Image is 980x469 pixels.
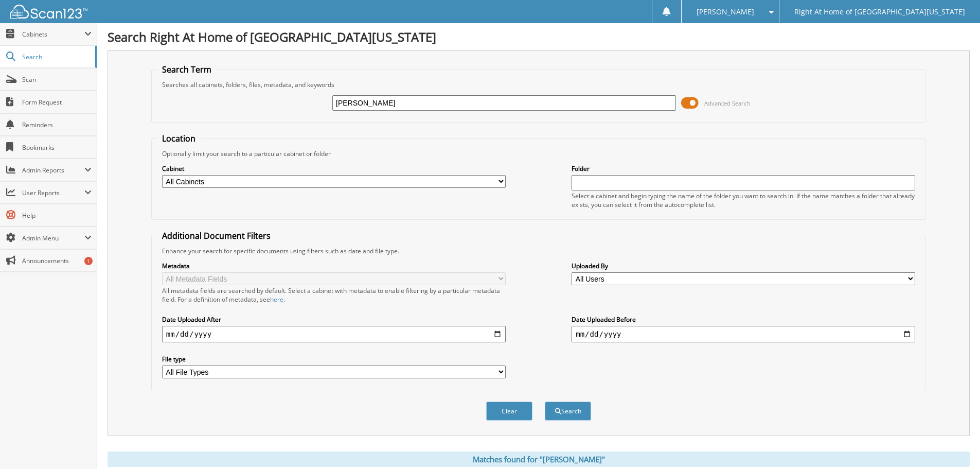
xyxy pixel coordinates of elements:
[157,64,217,75] legend: Search Term
[22,30,84,39] span: Cabinets
[572,326,915,342] input: end
[22,211,92,220] span: Help
[108,451,970,467] div: Matches found for "[PERSON_NAME]"
[162,315,506,324] label: Date Uploaded After
[157,80,920,89] div: Searches all cabinets, folders, files, metadata, and keywords
[162,286,506,304] div: All metadata fields are searched by default. Select a cabinet with metadata to enable filtering b...
[704,99,750,107] span: Advanced Search
[162,326,506,342] input: start
[22,98,92,107] span: Form Request
[486,402,532,421] button: Clear
[270,295,283,304] a: here
[10,5,87,19] img: scan123-logo-white.svg
[157,149,920,158] div: Optionally limit your search to a particular cabinet or folder
[22,234,84,242] span: Admin Menu
[22,75,92,84] span: Scan
[108,28,970,45] h1: Search Right At Home of [GEOGRAPHIC_DATA][US_STATE]
[84,257,93,265] div: 1
[572,164,915,173] label: Folder
[697,9,754,15] span: [PERSON_NAME]
[22,188,84,197] span: User Reports
[572,262,915,270] label: Uploaded By
[22,166,84,175] span: Admin Reports
[22,53,90,61] span: Search
[545,402,591,421] button: Search
[157,133,201,144] legend: Location
[22,256,92,265] span: Announcements
[162,355,506,363] label: File type
[162,262,506,270] label: Metadata
[157,247,920,255] div: Enhance your search for specific documents using filters such as date and file type.
[22,120,92,129] span: Reminders
[572,192,915,209] div: Select a cabinet and begin typing the name of the folder you want to search in. If the name match...
[157,230,276,241] legend: Additional Document Filters
[162,164,506,173] label: Cabinet
[572,315,915,324] label: Date Uploaded Before
[22,143,92,152] span: Bookmarks
[794,9,965,15] span: Right At Home of [GEOGRAPHIC_DATA][US_STATE]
